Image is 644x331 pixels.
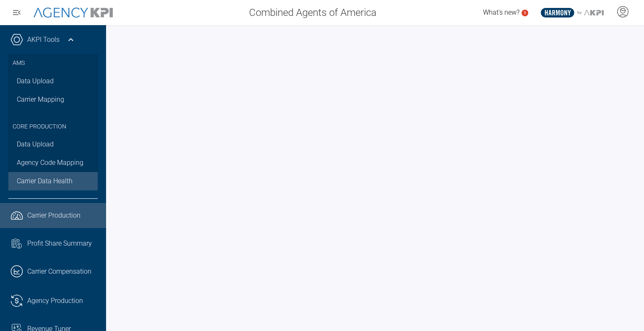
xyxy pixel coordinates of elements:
h3: Core Production [13,113,93,136]
a: AKPI Tools [27,35,60,45]
span: Combined Agents of America [249,5,377,20]
text: 1 [524,10,526,15]
span: Agency Production [27,296,83,306]
img: AgencyKPI [34,8,113,18]
span: What's new? [483,8,519,16]
span: Carrier Production [27,210,80,221]
a: 1 [522,10,528,16]
span: Carrier Data Health [17,176,73,186]
a: Data Upload [8,72,98,90]
span: Profit Share Summary [27,239,92,249]
a: Data Upload [8,135,98,154]
a: Carrier Data Health [8,172,98,190]
a: Agency Code Mapping [8,154,98,172]
a: Carrier Mapping [8,90,98,109]
span: Carrier Compensation [27,267,91,277]
h3: AMS [13,54,93,72]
